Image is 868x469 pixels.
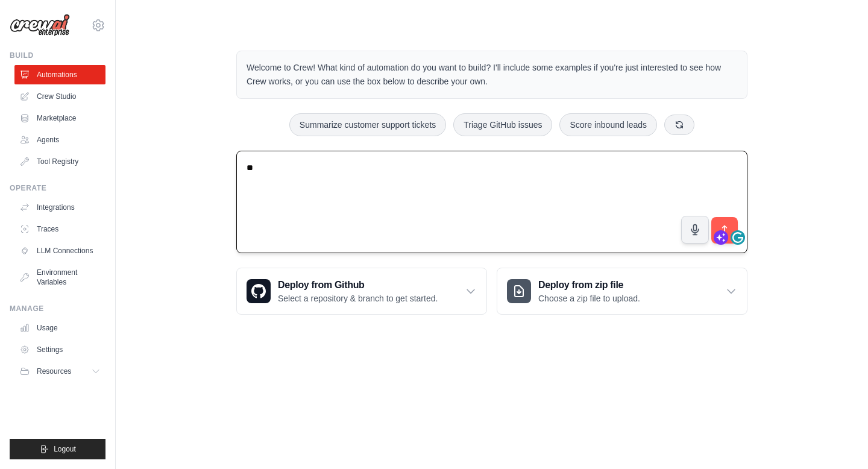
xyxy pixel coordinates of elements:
div: Build [10,51,105,60]
button: Summarize customer support tickets [289,113,446,136]
a: Traces [14,219,105,239]
img: Logo [10,14,70,37]
a: Settings [14,340,105,359]
span: Logout [54,444,76,454]
div: Manage [10,304,105,313]
a: Tool Registry [14,152,105,171]
h3: Deploy from Github [278,278,438,292]
ga: Rephrase [714,230,728,245]
iframe: Chat Widget [808,411,868,469]
a: Agents [14,130,105,150]
button: Triage GitHub issues [453,113,552,136]
p: Welcome to Crew! What kind of automation do you want to build? I'll include some examples if you'... [247,61,737,89]
a: Integrations [14,198,105,217]
a: Crew Studio [14,87,105,106]
div: Operate [10,183,105,193]
a: Environment Variables [14,263,105,292]
a: Usage [14,318,105,338]
a: Automations [14,65,105,84]
p: Select a repository & branch to get started. [278,292,438,304]
p: Choose a zip file to upload. [538,292,640,304]
button: Resources [14,362,105,381]
a: Marketplace [14,109,105,128]
h3: Deploy from zip file [538,278,640,292]
div: 聊天小工具 [808,411,868,469]
span: Resources [37,367,71,376]
button: Logout [10,439,105,459]
a: LLM Connections [14,241,105,260]
button: Score inbound leads [559,113,657,136]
